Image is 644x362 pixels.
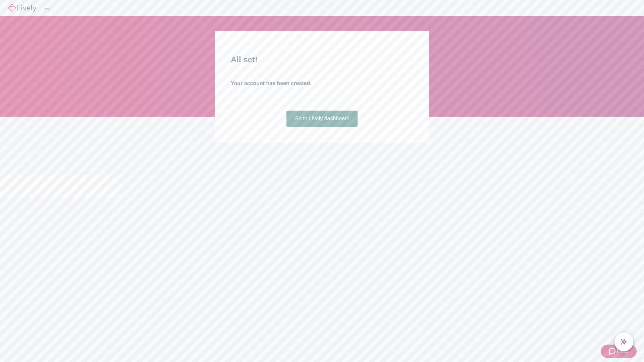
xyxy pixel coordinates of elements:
[44,8,50,10] button: Log out
[231,79,413,87] h4: Your account has been created.
[601,345,637,358] button: Zendesk support iconHelp
[621,339,627,345] svg: Lively AI Assistant
[286,111,358,127] a: Go to Lively dashboard
[617,347,629,355] span: Help
[614,333,633,351] button: chat
[231,54,413,66] h2: All set!
[8,4,36,12] img: Lively
[609,347,617,355] svg: Zendesk support icon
